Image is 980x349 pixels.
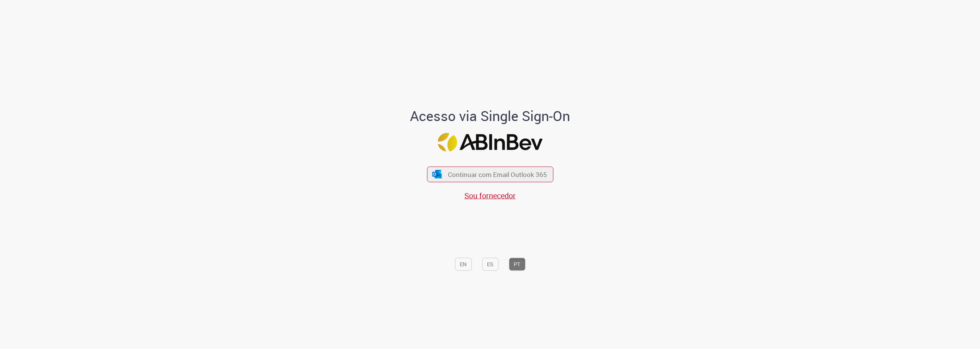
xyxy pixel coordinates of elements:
img: Logo ABInBev [438,133,542,151]
button: ícone Azure/Microsoft 360 Continuar com Email Outlook 365 [427,166,553,182]
span: Continuar com Email Outlook 365 [448,170,547,179]
button: EN [455,257,472,270]
a: Sou fornecedor [464,190,516,201]
h1: Acesso via Single Sign-On [384,108,596,124]
img: ícone Azure/Microsoft 360 [432,170,443,178]
button: PT [509,257,525,270]
button: ES [482,257,498,270]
